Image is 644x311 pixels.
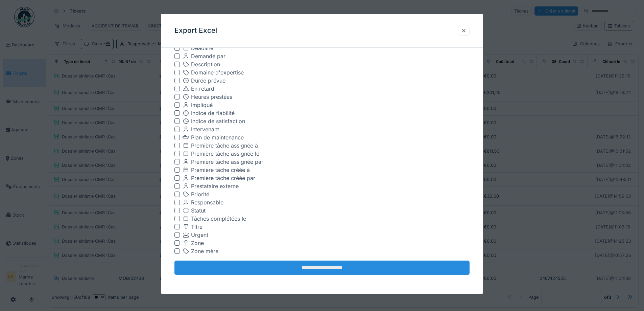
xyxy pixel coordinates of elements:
[183,101,213,109] div: Impliqué
[183,166,250,174] div: Première tâche créée à
[183,142,258,150] div: Première tâche assignée à
[183,247,218,256] div: Zone mère
[183,69,244,77] div: Domaine d'expertise
[183,174,255,182] div: Première tâche créée par
[183,223,202,231] div: Titre
[183,199,223,207] div: Responsable
[183,134,244,142] div: Plan de maintenance
[183,117,245,126] div: Indice de satisfaction
[183,182,239,191] div: Prestataire externe
[183,158,263,166] div: Première tâche assignée par
[183,109,235,117] div: Indice de fiabilité
[174,26,217,35] h3: Export Excel
[183,126,219,134] div: Intervenant
[183,77,225,85] div: Durée prévue
[183,231,208,239] div: Urgent
[183,52,225,61] div: Demandé par
[183,44,213,52] div: Deadline
[183,85,214,93] div: En retard
[183,215,246,223] div: Tâches complétées le
[183,239,204,247] div: Zone
[183,207,206,215] div: Statut
[183,191,209,199] div: Priorité
[183,93,232,101] div: Heures prestées
[183,61,220,69] div: Description
[183,150,259,158] div: Première tâche assignée le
